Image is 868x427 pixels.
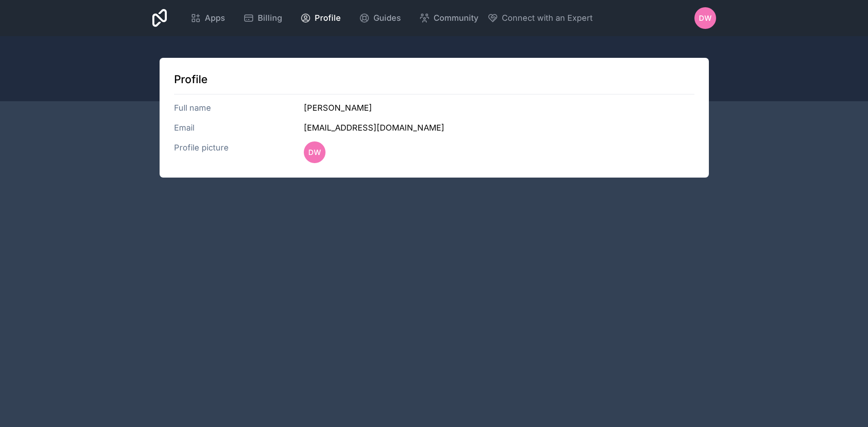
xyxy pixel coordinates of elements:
[174,72,694,87] h1: Profile
[412,8,486,28] a: Community
[352,8,408,28] a: Guides
[183,8,232,28] a: Apps
[373,12,401,24] span: Guides
[258,12,282,24] span: Billing
[699,13,712,23] span: DW
[304,102,694,114] h3: [PERSON_NAME]
[502,12,593,24] span: Connect with an Expert
[174,141,304,163] h3: Profile picture
[304,122,694,134] h3: [EMAIL_ADDRESS][DOMAIN_NAME]
[174,122,304,134] h3: Email
[174,102,304,114] h3: Full name
[487,12,593,24] button: Connect with an Expert
[434,12,478,24] span: Community
[315,12,341,24] span: Profile
[308,147,321,158] span: DW
[236,8,289,28] a: Billing
[205,12,225,24] span: Apps
[293,8,348,28] a: Profile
